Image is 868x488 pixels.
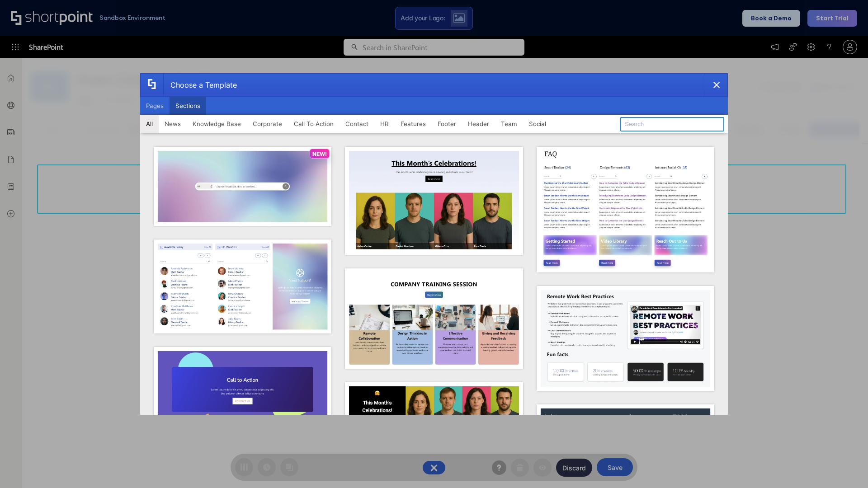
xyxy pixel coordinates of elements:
[312,150,327,157] p: NEW!
[163,74,237,96] div: Choose a Template
[140,115,159,133] button: All
[140,73,728,415] div: template selector
[374,115,395,133] button: HR
[462,115,495,133] button: Header
[495,115,523,133] button: Team
[159,115,187,133] button: News
[523,115,552,133] button: Social
[395,115,432,133] button: Features
[340,115,374,133] button: Contact
[288,115,340,133] button: Call To Action
[170,97,206,115] button: Sections
[432,115,462,133] button: Footer
[140,97,170,115] button: Pages
[247,115,288,133] button: Corporate
[620,117,724,131] input: Search
[187,115,247,133] button: Knowledge Base
[823,445,868,488] iframe: Chat Widget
